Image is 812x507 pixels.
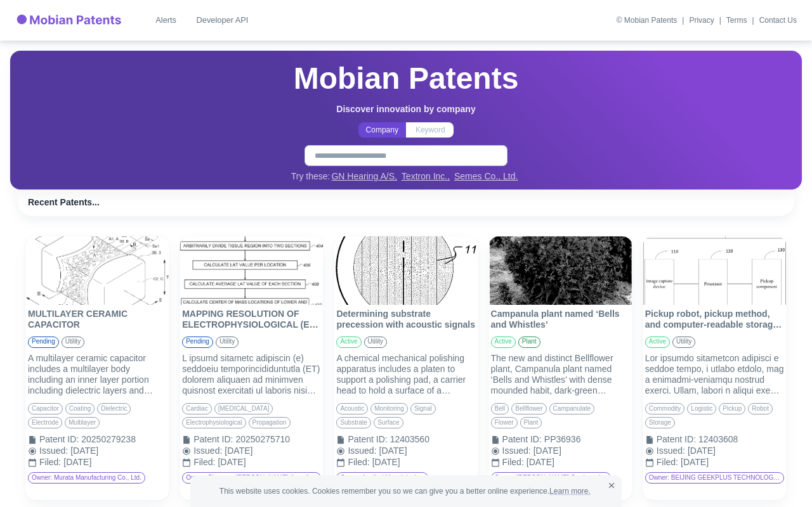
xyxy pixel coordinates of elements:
span: pickup [719,405,745,413]
p: MAPPING RESOLUTION OF ELECTROPHYSIOLOGICAL (EP) WAVE PROPAGATING ON THE SURFACE OF PATIENT HEART [182,309,321,331]
div: Patent ID : [39,434,79,446]
span: pending [183,338,213,346]
div: utility [62,337,84,348]
span: plant [521,419,542,427]
div: signal [410,403,436,414]
div: flower [491,417,518,428]
a: Semes Co., Ltd. [454,171,518,182]
span: active [337,338,360,346]
div: [MEDICAL_DATA] [214,403,273,414]
div: multilayer [65,417,100,428]
span: Owner: [PERSON_NAME] Gardens, Inc [492,474,610,482]
div: L ipsumd sitametc adipiscin (e) seddoeiu temporincididuntutla (ET) dolorem aliquaen ad minimven q... [182,353,321,396]
div: Patent ID : [193,434,233,446]
span: dielectric [98,405,130,413]
div: pending [182,337,213,348]
a: Contact Us [759,16,797,24]
div: Determining substrate precession with acoustic signalsDetermining substrate precession with acous... [334,236,478,500]
div: © Mobian Patents [617,16,678,24]
div: [DATE] [372,457,476,468]
div: utility [364,337,387,348]
div: text alignment [358,122,454,138]
div: pending [28,337,59,348]
a: Privacy [689,16,714,24]
div: Owner: Biosense [PERSON_NAME] (Israel) Ltd. [182,472,321,484]
div: [DATE] [688,446,784,456]
div: cardiac [182,403,211,414]
div: surface [374,417,403,428]
div: acoustic [336,403,368,414]
div: PP36936 [544,434,630,445]
div: [DATE] [218,457,321,468]
span: Owner: Applied Materials, Inc. [337,474,428,482]
div: bellflower [511,403,546,414]
span: bell [492,405,509,413]
div: | [719,15,721,26]
div: campanulate [549,403,594,414]
span: Owner: Biosense [PERSON_NAME] (Israel) Ltd. [183,474,320,482]
div: [DATE] [379,446,476,456]
p: Pickup robot, pickup method, and computer-readable storage medium [645,309,784,331]
div: [DATE] [70,446,167,456]
div: Patent ID : [657,434,696,446]
button: Keyword [406,122,454,138]
div: MAPPING RESOLUTION OF ELECTROPHYSIOLOGICAL (EP) WAVE PROPAGATING ON THE SURFACE OF PATIENT HEARTM... [180,236,324,500]
a: Campanula plant named ‘Bells and Whistles’Campanula plant named ‘Bells and Whistles’activeplantTh... [488,236,632,472]
div: pickup [719,403,745,414]
div: A chemical mechanical polishing apparatus includes a platen to support a polishing pad, a carrier... [336,353,475,396]
span: signal [411,405,435,413]
p: Keyword [416,124,445,136]
div: A multilayer ceramic capacitor includes a multilayer body including an inner layer portion includ... [28,353,167,396]
img: MAPPING RESOLUTION OF ELECTROPHYSIOLOGICAL (EP) WAVE PROPAGATING ON THE SURFACE OF PATIENT HEART [180,236,324,305]
div: Campanula plant named ‘Bells and Whistles’Campanula plant named ‘Bells and Whistles’activeplantTh... [488,236,632,500]
div: Owner: Applied Materials, Inc. [336,472,428,484]
div: Filed : [348,457,369,468]
span: substrate [337,419,370,427]
div: 12403608 [698,434,784,445]
div: Patent ID : [502,434,542,446]
div: Issued : [39,446,68,457]
div: active [491,337,516,348]
a: GN Hearing A/S [331,171,397,182]
div: active [645,337,670,348]
span: multilayer [65,419,99,427]
span: Try these: [291,171,331,182]
div: Pickup robot, pickup method, and computer-readable storage mediumPickup robot, pickup method, and... [643,236,787,500]
span: cardiac [183,405,211,413]
span: This website uses cookies. Cookies remember you so we can give you a better online experience. [219,485,593,497]
h6: Recent Patents... [28,197,784,208]
div: | [752,15,754,26]
span: bellflower [512,405,546,413]
div: Filed : [657,457,678,468]
span: coating [66,405,94,413]
span: capacitor [29,405,62,413]
img: Determining substrate precession with acoustic signals [334,236,478,305]
a: Textron Inc. [402,171,450,182]
img: MULTILAYER CERAMIC CAPACITOR [25,236,169,305]
div: Lor ipsumdo sitametcon adipisci e seddoe tempo, i utlabo etdolo, mag a enimadmi-veniamqu nostrud ... [645,353,784,396]
span: Owner: BEIJING GEEKPLUS TECHNOLOGY CO., LTD. [646,474,783,482]
div: Issued : [502,446,531,457]
div: [DATE] [225,446,321,456]
div: [DATE] [527,457,630,468]
span: utility [216,338,238,346]
span: surface [374,419,402,427]
div: Patent ID : [348,434,387,446]
div: Filed : [193,457,215,468]
a: Terms [726,16,747,24]
span: acoustic [337,405,367,413]
span: logistic [688,405,716,413]
img: Campanula plant named ‘Bells and Whistles’ [488,236,632,305]
p: Campanula plant named ‘Bells and Whistles’ [491,309,630,331]
div: plant [518,337,540,348]
div: commodity [645,403,685,414]
div: robot [748,403,773,414]
span: utility [62,338,84,346]
div: Owner: BEIJING GEEKPLUS TECHNOLOGY CO., LTD. [645,472,784,484]
p: Determining substrate precession with acoustic signals [336,309,475,331]
span: campanulate [550,405,594,413]
h2: Mobian Patents [294,58,519,99]
span: propagation [249,419,290,427]
div: storage [645,417,675,428]
span: active [646,338,669,346]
